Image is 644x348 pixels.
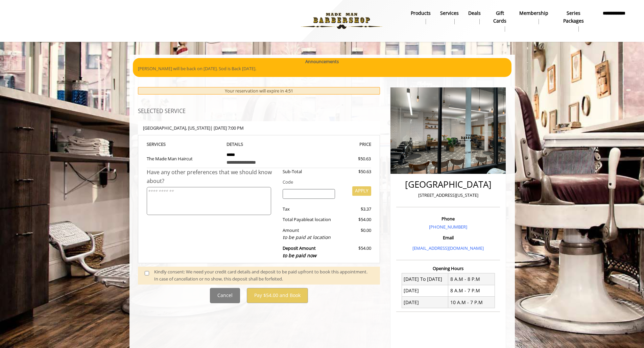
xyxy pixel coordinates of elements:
div: Kindly consent: We need your credit card details and deposit to be paid upfront to book this appo... [154,268,373,283]
td: [DATE] [402,285,448,296]
div: $50.63 [340,168,371,175]
td: 8 A.M - 8 P.M [448,273,495,285]
button: Cancel [210,288,240,303]
a: DealsDeals [463,8,485,26]
th: DETAILS [221,140,296,148]
b: Deposit Amount [283,245,316,259]
div: Total Payable [278,216,340,223]
th: PRICE [296,140,372,148]
a: ServicesServices [435,8,463,26]
td: 10 A.M - 7 P.M [448,297,495,308]
div: Code [278,179,371,186]
span: at location [310,216,331,222]
b: Deals [468,9,481,17]
h3: SELECTED SERVICE [138,108,380,114]
div: $50.63 [334,155,371,162]
div: Have any other preferences that we should know about? [147,168,278,185]
a: Productsproducts [406,8,435,26]
button: APPLY [352,186,371,196]
div: to be paid at location [283,234,335,241]
b: gift cards [490,9,510,25]
th: SERVICE [147,140,222,148]
a: [PHONE_NUMBER] [429,224,467,230]
h3: Opening Hours [396,266,500,271]
a: Series packagesSeries packages [553,8,594,33]
button: Pay $54.00 and Book [247,288,308,303]
img: Made Man Barbershop logo [295,2,388,39]
a: Gift cardsgift cards [485,8,515,33]
td: [DATE] [402,297,448,308]
b: products [411,9,431,17]
div: Sub-Total [278,168,340,175]
td: 8 A.M - 7 P.M [448,285,495,296]
p: [PERSON_NAME] will be back on [DATE]. Sod is Back [DATE]. [138,65,506,72]
b: Membership [519,9,548,17]
div: $54.00 [340,216,371,223]
div: $3.37 [340,206,371,213]
div: Tax [278,206,340,213]
div: $0.00 [340,227,371,241]
b: [GEOGRAPHIC_DATA] | [DATE] 7:00 PM [143,125,244,131]
div: Your reservation will expire in 4:51 [138,87,380,95]
a: MembershipMembership [515,8,553,26]
h3: Email [398,235,498,240]
p: [STREET_ADDRESS][US_STATE] [398,192,498,199]
h2: [GEOGRAPHIC_DATA] [398,180,498,189]
span: , [US_STATE] [186,125,210,131]
h3: Phone [398,216,498,221]
td: The Made Man Haircut [147,148,222,168]
div: $54.00 [340,245,371,259]
td: [DATE] To [DATE] [402,273,448,285]
a: [EMAIL_ADDRESS][DOMAIN_NAME] [412,245,484,251]
b: Announcements [305,58,339,65]
span: S [163,141,166,147]
b: Services [440,9,459,17]
div: Amount [278,227,340,241]
b: Series packages [558,9,589,25]
span: to be paid now [283,252,316,259]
